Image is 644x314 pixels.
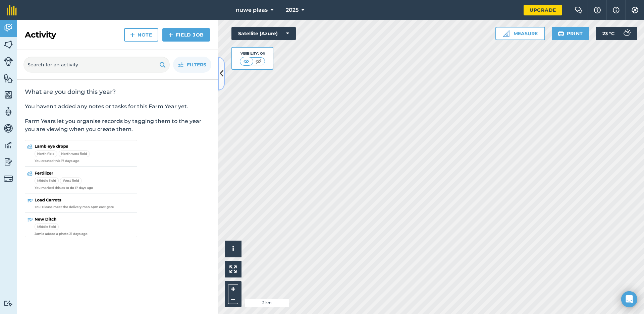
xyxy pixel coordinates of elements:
[231,27,296,40] button: Satellite (Azure)
[168,31,173,39] img: svg+xml;base64,PHN2ZyB4bWxucz0iaHR0cDovL3d3dy53My5vcmcvMjAwMC9zdmciIHdpZHRoPSIxNCIgaGVpZ2h0PSIyNC...
[4,174,13,183] img: svg+xml;base64,PD94bWwgdmVyc2lvbj0iMS4wIiBlbmNvZGluZz0idXRmLTgiPz4KPCEtLSBHZW5lcmF0b3I6IEFkb2JlIE...
[242,58,251,65] img: svg+xml;base64,PHN2ZyB4bWxucz0iaHR0cDovL3d3dy53My5vcmcvMjAwMC9zdmciIHdpZHRoPSI1MCIgaGVpZ2h0PSI0MC...
[232,245,234,253] span: i
[25,103,210,111] p: You haven't added any notes or tasks for this Farm Year yet.
[4,140,13,150] img: svg+xml;base64,PD94bWwgdmVyc2lvbj0iMS4wIiBlbmNvZGluZz0idXRmLTgiPz4KPCEtLSBHZW5lcmF0b3I6IEFkb2JlIE...
[225,241,241,257] button: i
[25,88,210,96] h2: What are you doing this year?
[524,5,562,15] a: Upgrade
[4,107,13,117] img: svg+xml;base64,PD94bWwgdmVyc2lvbj0iMS4wIiBlbmNvZGluZz0idXRmLTgiPz4KPCEtLSBHZW5lcmF0b3I6IEFkb2JlIE...
[621,291,637,307] div: Open Intercom Messenger
[228,284,238,294] button: +
[4,123,13,133] img: svg+xml;base64,PD94bWwgdmVyc2lvbj0iMS4wIiBlbmNvZGluZz0idXRmLTgiPz4KPCEtLSBHZW5lcmF0b3I6IEFkb2JlIE...
[7,5,17,15] img: fieldmargin Logo
[4,157,13,167] img: svg+xml;base64,PD94bWwgdmVyc2lvbj0iMS4wIiBlbmNvZGluZz0idXRmLTgiPz4KPCEtLSBHZW5lcmF0b3I6IEFkb2JlIE...
[240,51,265,56] div: Visibility: On
[495,27,545,40] button: Measure
[229,265,237,273] img: Four arrows, one pointing top left, one top right, one bottom right and the last bottom left
[130,31,135,39] img: svg+xml;base64,PHN2ZyB4bWxucz0iaHR0cDovL3d3dy53My5vcmcvMjAwMC9zdmciIHdpZHRoPSIxNCIgaGVpZ2h0PSIyNC...
[4,23,13,33] img: svg+xml;base64,PD94bWwgdmVyc2lvbj0iMS4wIiBlbmNvZGluZz0idXRmLTgiPz4KPCEtLSBHZW5lcmF0b3I6IEFkb2JlIE...
[4,90,13,100] img: svg+xml;base64,PHN2ZyB4bWxucz0iaHR0cDovL3d3dy53My5vcmcvMjAwMC9zdmciIHdpZHRoPSI1NiIgaGVpZ2h0PSI2MC...
[552,27,589,40] button: Print
[25,117,210,133] p: Farm Years let you organise records by tagging them to the year you are viewing when you create t...
[575,7,583,13] img: Two speech bubbles overlapping with the left bubble in the forefront
[4,300,13,307] img: svg+xml;base64,PD94bWwgdmVyc2lvbj0iMS4wIiBlbmNvZGluZz0idXRmLTgiPz4KPCEtLSBHZW5lcmF0b3I6IEFkb2JlIE...
[602,27,614,40] span: 23 ° C
[23,57,170,73] input: Search for an activity
[558,29,564,38] img: svg+xml;base64,PHN2ZyB4bWxucz0iaHR0cDovL3d3dy53My5vcmcvMjAwMC9zdmciIHdpZHRoPSIxOSIgaGVpZ2h0PSIyNC...
[236,6,268,14] span: nuwe plaas
[4,57,13,66] img: svg+xml;base64,PD94bWwgdmVyc2lvbj0iMS4wIiBlbmNvZGluZz0idXRmLTgiPz4KPCEtLSBHZW5lcmF0b3I6IEFkb2JlIE...
[4,73,13,83] img: svg+xml;base64,PHN2ZyB4bWxucz0iaHR0cDovL3d3dy53My5vcmcvMjAwMC9zdmciIHdpZHRoPSI1NiIgaGVpZ2h0PSI2MC...
[620,27,633,40] img: svg+xml;base64,PD94bWwgdmVyc2lvbj0iMS4wIiBlbmNvZGluZz0idXRmLTgiPz4KPCEtLSBHZW5lcmF0b3I6IEFkb2JlIE...
[228,294,238,304] button: –
[254,58,263,65] img: svg+xml;base64,PHN2ZyB4bWxucz0iaHR0cDovL3d3dy53My5vcmcvMjAwMC9zdmciIHdpZHRoPSI1MCIgaGVpZ2h0PSI0MC...
[613,6,620,14] img: svg+xml;base64,PHN2ZyB4bWxucz0iaHR0cDovL3d3dy53My5vcmcvMjAwMC9zdmciIHdpZHRoPSIxNyIgaGVpZ2h0PSIxNy...
[25,29,56,40] h2: Activity
[503,30,509,37] img: Ruler icon
[124,28,158,42] a: Note
[631,7,639,13] img: A cog icon
[593,7,601,13] img: A question mark icon
[159,61,166,69] img: svg+xml;base64,PHN2ZyB4bWxucz0iaHR0cDovL3d3dy53My5vcmcvMjAwMC9zdmciIHdpZHRoPSIxOSIgaGVpZ2h0PSIyNC...
[162,28,210,42] a: Field Job
[187,61,206,68] span: Filters
[4,40,13,50] img: svg+xml;base64,PHN2ZyB4bWxucz0iaHR0cDovL3d3dy53My5vcmcvMjAwMC9zdmciIHdpZHRoPSI1NiIgaGVpZ2h0PSI2MC...
[596,27,637,40] button: 23 °C
[286,6,299,14] span: 2025
[173,57,211,73] button: Filters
